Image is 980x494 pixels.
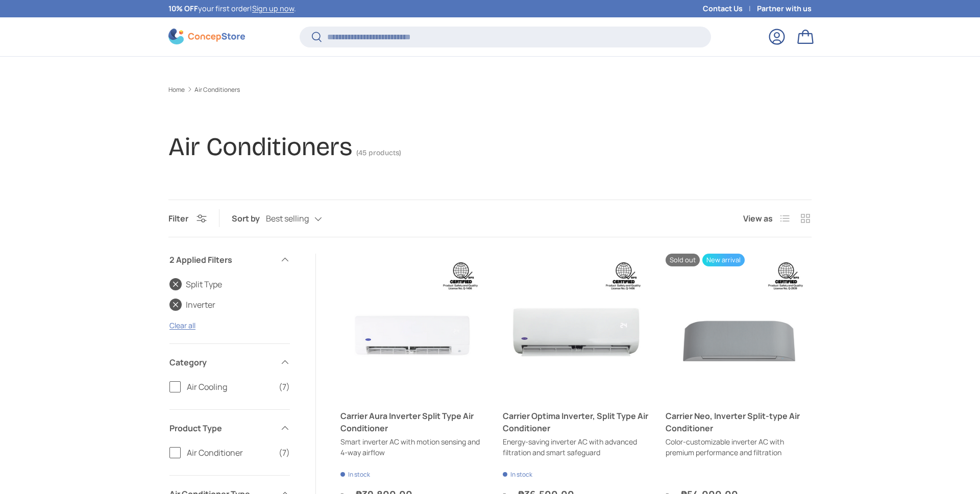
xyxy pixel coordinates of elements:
span: New arrival [702,254,745,266]
a: Carrier Neo, Inverter Split-type Air Conditioner [666,254,812,400]
a: Contact Us [703,3,757,14]
a: Carrier Neo, Inverter Split-type Air Conditioner [666,410,812,434]
summary: Product Type [169,410,290,447]
span: (45 products) [356,149,401,157]
span: Air Conditioner [187,447,273,459]
span: Product Type [169,422,274,434]
a: Clear all [169,320,195,330]
button: Filter [168,213,207,224]
span: (7) [279,447,290,459]
span: (7) [279,381,290,393]
a: Inverter [169,299,215,311]
a: Carrier Aura Inverter Split Type Air Conditioner [340,254,486,400]
nav: Breadcrumbs [168,85,812,94]
a: Sign up now [252,4,294,13]
button: Best selling [266,210,342,228]
a: Carrier Optima Inverter, Split Type Air Conditioner [503,254,649,400]
a: Home [168,87,185,93]
span: 2 Applied Filters [169,254,274,266]
span: View as [743,212,773,225]
summary: 2 Applied Filters [169,241,290,278]
a: Carrier Optima Inverter, Split Type Air Conditioner [503,410,649,434]
p: your first order! . [168,3,296,14]
a: Partner with us [757,3,812,14]
a: Carrier Aura Inverter Split Type Air Conditioner [340,410,486,434]
a: Air Conditioners [194,87,240,93]
summary: Category [169,344,290,381]
span: Best selling [266,214,309,224]
span: Sold out [666,254,700,266]
span: Filter [168,213,188,224]
strong: 10% OFF [168,4,198,13]
img: ConcepStore [168,29,245,44]
span: Category [169,356,274,368]
h1: Air Conditioners [168,132,352,162]
a: Split Type [169,278,222,290]
label: Sort by [232,212,266,225]
span: Air Cooling [187,381,273,393]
